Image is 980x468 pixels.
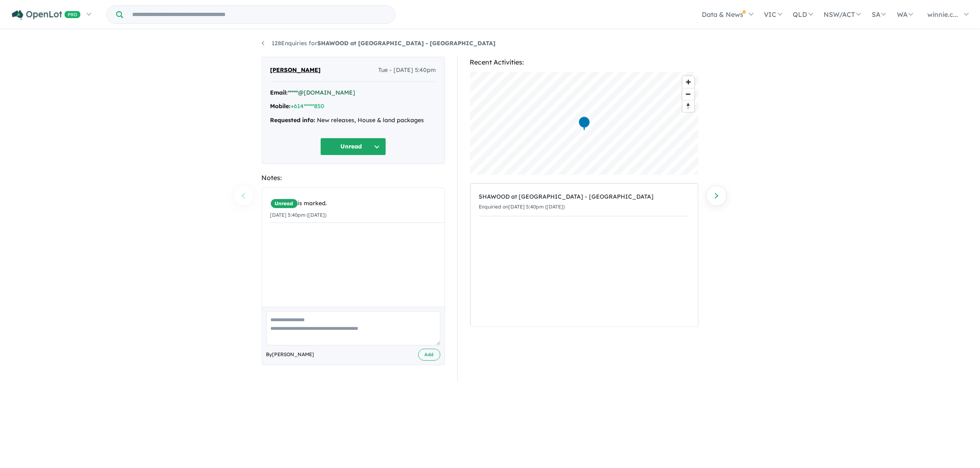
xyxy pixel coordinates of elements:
small: Enquiried on [DATE] 5:40pm ([DATE]) [479,204,565,210]
img: Openlot PRO Logo White [12,10,81,20]
strong: Mobile: [270,102,291,110]
nav: breadcrumb [262,39,719,49]
span: winnie.c... [927,10,958,19]
span: [PERSON_NAME] [270,65,321,75]
button: Zoom in [682,76,694,88]
div: Notes: [262,172,445,183]
a: SHAWOOD at [GEOGRAPHIC_DATA] - [GEOGRAPHIC_DATA]Enquiried on[DATE] 5:40pm ([DATE]) [479,188,689,216]
button: Unread [320,138,386,155]
strong: SHAWOOD at [GEOGRAPHIC_DATA] - [GEOGRAPHIC_DATA] [318,39,496,47]
div: Map marker [578,116,590,131]
small: [DATE] 5:40pm ([DATE]) [270,212,327,218]
button: Reset bearing to north [682,100,694,112]
input: Try estate name, suburb, builder or developer [125,6,393,23]
strong: Requested info: [270,116,316,124]
button: Add [418,349,440,361]
span: By [PERSON_NAME] [266,350,314,359]
canvas: Map [470,72,698,175]
div: New releases, House & land packages [270,116,436,125]
strong: Email: [270,89,288,96]
span: Unread [270,199,298,209]
span: Zoom out [682,88,694,100]
a: 128Enquiries forSHAWOOD at [GEOGRAPHIC_DATA] - [GEOGRAPHIC_DATA] [262,39,496,47]
div: SHAWOOD at [GEOGRAPHIC_DATA] - [GEOGRAPHIC_DATA] [479,192,689,202]
div: Recent Activities: [470,57,698,68]
div: is marked. [270,199,444,209]
span: Tue - [DATE] 5:40pm [379,65,436,75]
button: Zoom out [682,88,694,100]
